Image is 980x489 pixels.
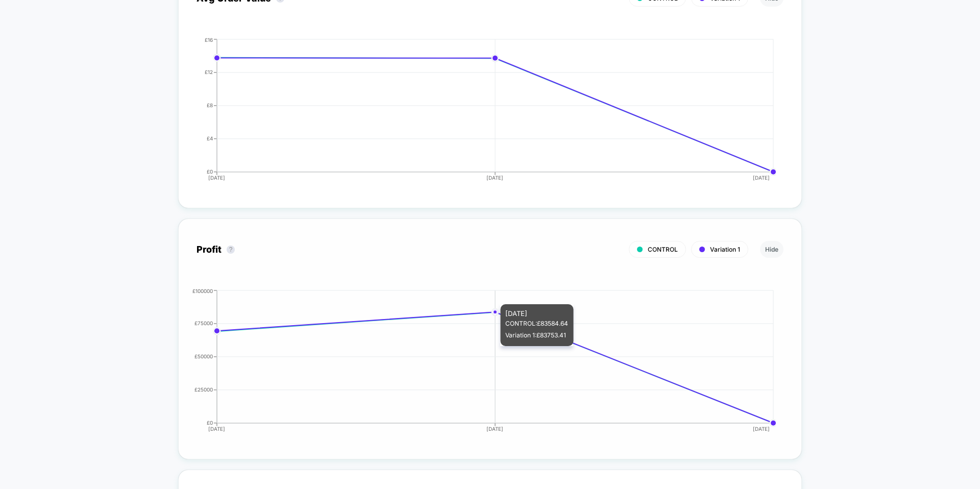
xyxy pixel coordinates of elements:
[760,241,783,258] button: Hide
[487,175,504,181] tspan: [DATE]
[207,420,213,426] tspan: £0
[207,135,213,141] tspan: £4
[753,426,770,432] tspan: [DATE]
[205,36,213,42] tspan: £16
[194,320,213,326] tspan: £75000
[207,102,213,108] tspan: £8
[227,246,235,254] button: ?
[194,353,213,359] tspan: £50000
[648,246,678,253] span: CONTROL
[207,168,213,175] tspan: £0
[192,287,213,294] tspan: £100000
[205,69,213,75] tspan: £12
[208,426,225,432] tspan: [DATE]
[710,246,740,253] span: Variation 1
[186,288,773,441] div: PROFIT
[208,175,225,181] tspan: [DATE]
[487,426,504,432] tspan: [DATE]
[753,175,770,181] tspan: [DATE]
[186,37,773,190] div: AVG_ORDER_VALUE
[194,386,213,393] tspan: £25000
